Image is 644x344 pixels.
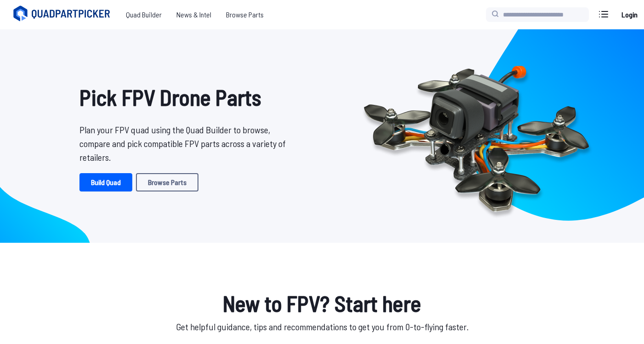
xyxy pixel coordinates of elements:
[136,173,198,191] a: Browse Parts
[79,173,132,191] a: Build Quad
[618,5,640,24] a: Login
[72,287,572,320] h1: New to FPV? Start here
[119,5,169,24] a: Quad Builder
[79,81,293,114] h1: Pick FPV Drone Parts
[344,44,609,228] img: Quadcopter
[219,5,271,24] a: Browse Parts
[79,123,293,164] p: Plan your FPV quad using the Quad Builder to browse, compare and pick compatible FPV parts across...
[72,320,572,333] p: Get helpful guidance, tips and recommendations to get you from 0-to-flying faster.
[169,5,219,24] a: News & Intel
